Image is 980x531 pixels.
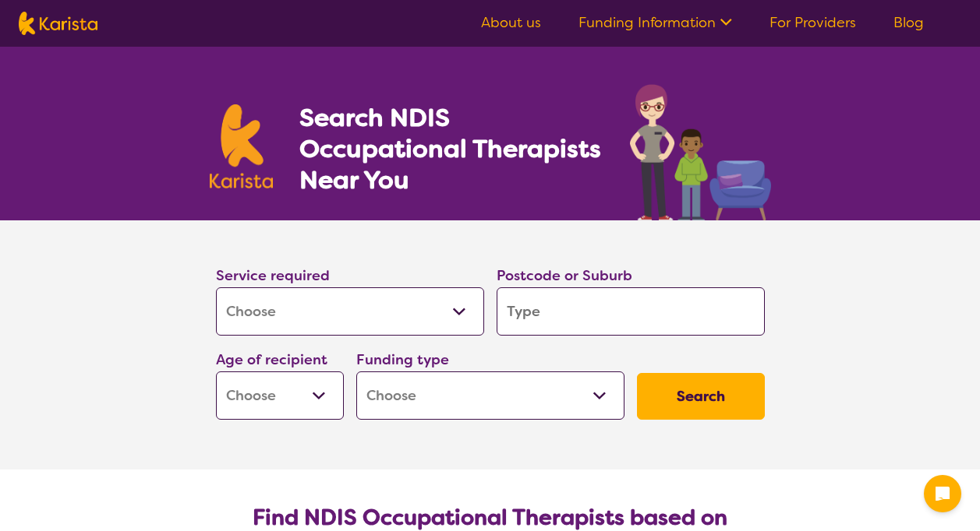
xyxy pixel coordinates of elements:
img: Karista logo [19,12,97,35]
h1: Search NDIS Occupational Therapists Near You [299,102,603,195]
a: About us [481,13,541,32]
a: Funding Information [578,13,732,32]
a: For Providers [769,13,856,32]
label: Age of recipient [216,350,327,369]
label: Postcode or Suburb [497,266,632,285]
a: Blog [893,13,924,32]
input: Type [497,287,765,336]
img: occupational-therapy [630,84,771,220]
img: Karista logo [210,104,274,188]
label: Funding type [356,350,449,369]
button: Search [637,373,765,420]
label: Service required [216,266,330,285]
